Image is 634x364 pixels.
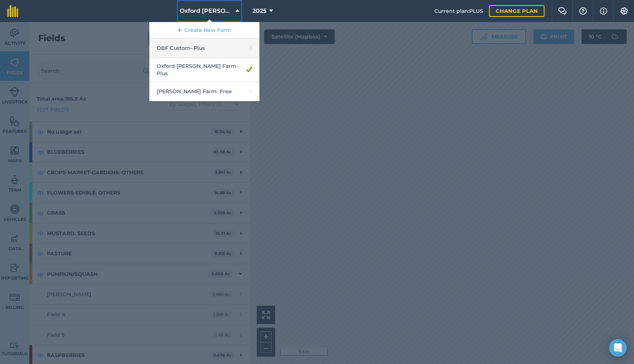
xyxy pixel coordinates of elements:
a: [PERSON_NAME] Farm- Free [149,82,259,101]
img: A question mark icon [579,7,587,15]
img: svg+xml;base64,PHN2ZyB4bWxucz0iaHR0cDovL3d3dy53My5vcmcvMjAwMC9zdmciIHdpZHRoPSIxNyIgaGVpZ2h0PSIxNy... [600,7,607,15]
img: A cog icon [620,7,628,15]
a: OBF Custom- Plus [149,39,259,58]
span: Oxford [PERSON_NAME] Farm [180,7,233,15]
img: fieldmargin Logo [7,5,18,17]
a: Change plan [489,5,544,17]
div: Open Intercom Messenger [609,339,627,357]
a: Oxford [PERSON_NAME] Farm- Plus [149,58,259,82]
img: Two speech bubbles overlapping with the left bubble in the forefront [558,7,567,15]
span: 2025 [252,7,266,15]
a: Create New Farm [149,22,259,39]
span: Current plan : PLUS [434,7,483,15]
